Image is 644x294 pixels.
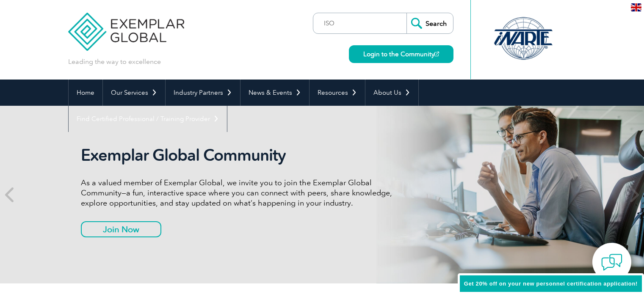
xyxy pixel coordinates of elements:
[81,146,398,165] h2: Exemplar Global Community
[69,80,102,106] a: Home
[240,80,309,106] a: News & Events
[166,80,240,106] a: Industry Partners
[68,57,161,66] p: Leading the way to excellence
[349,45,453,63] a: Login to the Community
[310,80,365,106] a: Resources
[631,3,641,11] img: en
[81,221,161,237] a: Join Now
[365,80,418,106] a: About Us
[406,13,453,33] input: Search
[69,106,227,132] a: Find Certified Professional / Training Provider
[464,280,638,287] span: Get 20% off on your new personnel certification application!
[434,52,439,56] img: open_square.png
[103,80,165,106] a: Our Services
[81,178,398,208] p: As a valued member of Exemplar Global, we invite you to join the Exemplar Global Community—a fun,...
[601,252,622,273] img: contact-chat.png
